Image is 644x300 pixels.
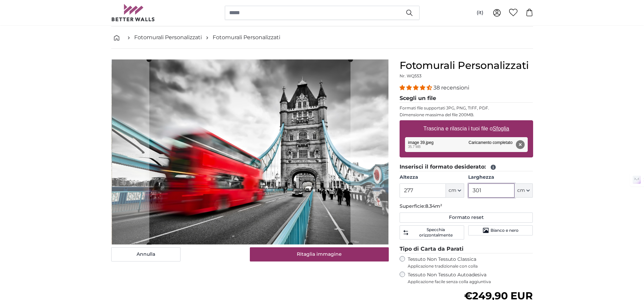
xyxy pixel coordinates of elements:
button: Formato reset [400,212,533,223]
u: Sfoglia [493,126,509,131]
p: Superficie: [400,203,533,210]
p: Formati file supportati JPG, PNG, TIFF, PDF. [400,105,533,111]
label: Tessuto Non Tessuto Classica [408,256,533,269]
a: Fotomurali Personalizzati [134,33,202,42]
span: Applicazione tradizionale con colla [408,264,533,269]
span: 4.34 stars [400,84,433,91]
button: cm [446,183,464,198]
span: Specchia orizzontalmente [410,227,461,238]
label: Tessuto Non Tessuto Autoadesiva [408,272,533,284]
label: Altezza [400,174,464,181]
p: Dimensione massima del file 200MB. [400,112,533,118]
legend: Scegli un file [400,94,533,103]
button: Annulla [111,247,181,261]
label: Trascina e rilascia i tuoi file o [421,122,512,135]
img: Betterwalls [111,4,155,21]
button: Specchia orizzontalmente [400,225,464,240]
span: Bianco e nero [491,228,519,233]
span: cm [449,187,456,194]
a: Fotomurali Personalizzati [213,33,280,42]
button: Bianco e nero [468,225,533,235]
span: 38 recensioni [433,84,469,91]
label: Larghezza [468,174,533,181]
span: Applicazione facile senza colla aggiuntiva [408,279,533,284]
legend: Tipo di Carta da Parati [400,245,533,253]
span: 8.34m² [425,203,442,209]
legend: Inserisci il formato desiderato: [400,163,533,171]
span: Nr. WQ553 [400,73,422,78]
button: Ritaglia immagine [250,247,389,261]
button: cm [515,183,533,198]
span: cm [517,187,525,194]
nav: breadcrumbs [111,27,533,49]
button: (it) [471,7,489,19]
h1: Fotomurali Personalizzati [400,59,533,72]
